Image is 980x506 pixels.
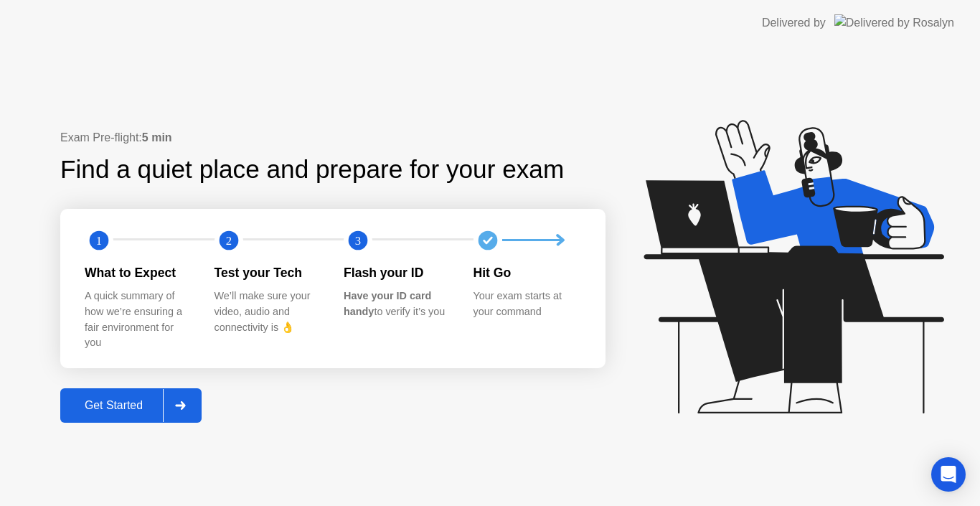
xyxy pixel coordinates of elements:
div: to verify it’s you [344,289,451,319]
div: We’ll make sure your video, audio and connectivity is 👌 [215,289,321,335]
b: 5 min [142,131,172,144]
div: Open Intercom Messenger [931,457,966,492]
text: 2 [225,234,231,248]
div: What to Expect [85,263,192,282]
button: Get Started [60,388,202,423]
text: 3 [355,234,361,248]
text: 1 [96,234,102,248]
div: Test your Tech [215,263,321,282]
b: Have your ID card handy [344,290,431,317]
div: Delivered by [762,14,826,32]
div: Your exam starts at your command [473,289,580,319]
div: Get Started [65,399,163,412]
div: Flash your ID [344,263,451,282]
div: Find a quiet place and prepare for your exam [60,151,566,189]
img: Delivered by Rosalyn [834,14,954,31]
div: A quick summary of how we’re ensuring a fair environment for you [85,289,192,350]
div: Hit Go [473,263,580,282]
div: Exam Pre-flight: [60,129,606,146]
